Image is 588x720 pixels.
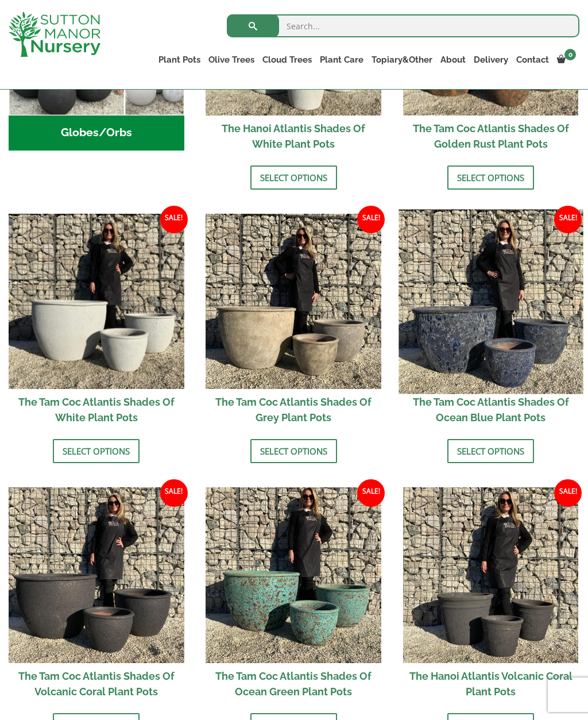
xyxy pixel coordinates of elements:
[206,214,381,390] img: The Tam Coc Atlantis Shades Of Grey Plant Pots
[447,165,534,190] a: Select options for “The Tam Coc Atlantis Shades Of Golden Rust Plant Pots”
[9,487,184,663] img: The Tam Coc Atlantis Shades Of Volcanic Coral Plant Pots
[399,209,583,394] img: The Tam Coc Atlantis Shades Of Ocean Blue Plant Pots
[403,663,579,704] h2: The Hanoi Atlantis Volcanic Coral Plant Pots
[447,439,534,463] a: Select options for “The Tam Coc Atlantis Shades Of Ocean Blue Plant Pots”
[227,14,579,37] input: Search...
[357,479,385,507] span: Sale!
[160,479,188,507] span: Sale!
[367,52,436,68] a: Topiary&Other
[258,52,316,68] a: Cloud Trees
[470,52,512,68] a: Delivery
[9,115,184,151] h2: Globes/Orbs
[553,52,579,68] a: 0
[206,214,381,431] a: Sale! The Tam Coc Atlantis Shades Of Grey Plant Pots
[403,487,579,704] a: Sale! The Hanoi Atlantis Volcanic Coral Plant Pots
[250,439,337,463] a: Select options for “The Tam Coc Atlantis Shades Of Grey Plant Pots”
[9,214,184,390] img: The Tam Coc Atlantis Shades Of White Plant Pots
[403,487,579,663] img: The Hanoi Atlantis Volcanic Coral Plant Pots
[316,52,367,68] a: Plant Care
[206,487,381,663] img: The Tam Coc Atlantis Shades Of Ocean Green Plant Pots
[403,115,579,157] h2: The Tam Coc Atlantis Shades Of Golden Rust Plant Pots
[206,487,381,704] a: Sale! The Tam Coc Atlantis Shades Of Ocean Green Plant Pots
[436,52,470,68] a: About
[250,165,337,190] a: Select options for “The Hanoi Atlantis Shades Of White Plant Pots”
[403,389,579,430] h2: The Tam Coc Atlantis Shades Of Ocean Blue Plant Pots
[357,206,385,233] span: Sale!
[9,389,184,430] h2: The Tam Coc Atlantis Shades Of White Plant Pots
[403,214,579,431] a: Sale! The Tam Coc Atlantis Shades Of Ocean Blue Plant Pots
[154,52,204,68] a: Plant Pots
[206,663,381,704] h2: The Tam Coc Atlantis Shades Of Ocean Green Plant Pots
[9,487,184,704] a: Sale! The Tam Coc Atlantis Shades Of Volcanic Coral Plant Pots
[512,52,553,68] a: Contact
[554,206,582,233] span: Sale!
[564,49,576,60] span: 0
[9,214,184,431] a: Sale! The Tam Coc Atlantis Shades Of White Plant Pots
[160,206,188,233] span: Sale!
[53,439,140,463] a: Select options for “The Tam Coc Atlantis Shades Of White Plant Pots”
[9,11,100,57] img: logo
[9,663,184,704] h2: The Tam Coc Atlantis Shades Of Volcanic Coral Plant Pots
[206,389,381,430] h2: The Tam Coc Atlantis Shades Of Grey Plant Pots
[554,479,582,507] span: Sale!
[206,115,381,157] h2: The Hanoi Atlantis Shades Of White Plant Pots
[204,52,258,68] a: Olive Trees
